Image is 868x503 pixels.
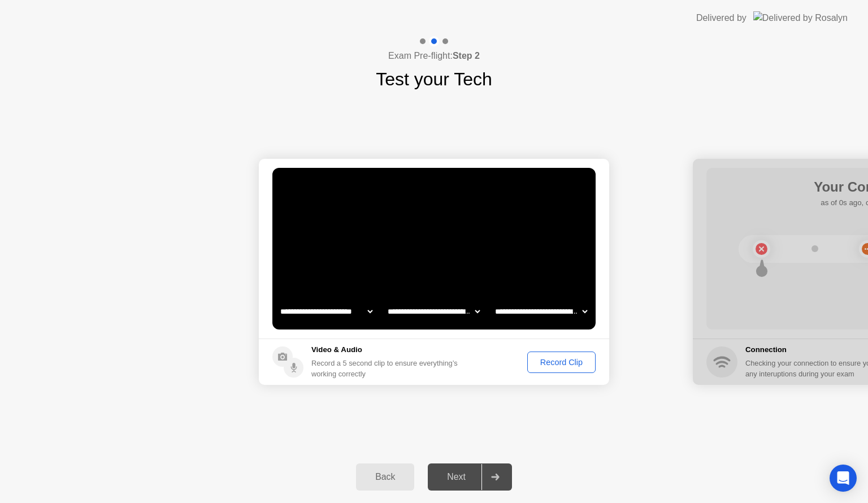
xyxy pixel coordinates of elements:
[493,300,589,323] select: Available microphones
[431,472,481,482] div: Next
[527,352,596,373] button: Record Clip
[278,300,375,323] select: Available cameras
[696,11,747,25] div: Delivered by
[453,51,480,60] b: Step 2
[830,465,857,492] div: Open Intercom Messenger
[531,358,592,367] div: Record Clip
[359,472,411,482] div: Back
[376,66,492,93] h1: Test your Tech
[388,49,480,63] h4: Exam Pre-flight:
[356,463,414,491] button: Back
[428,463,512,491] button: Next
[753,11,848,24] img: Delivered by Rosalyn
[385,300,482,323] select: Available speakers
[311,344,462,355] h5: Video & Audio
[311,358,462,379] div: Record a 5 second clip to ensure everything’s working correctly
